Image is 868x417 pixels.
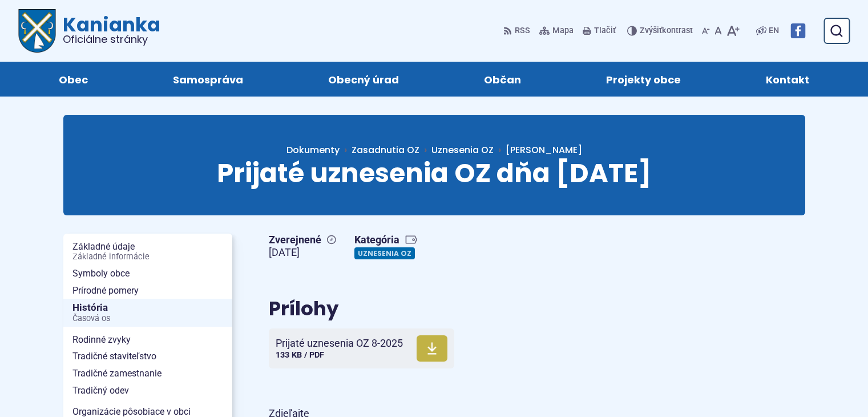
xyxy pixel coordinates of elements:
span: Tlačiť [594,26,616,36]
span: Prijaté uznesenia OZ 8-2025 [276,338,403,349]
span: Samospráva [173,62,243,97]
span: Zvýšiť [640,26,662,35]
span: RSS [515,24,530,38]
span: Tradičný odev [72,382,223,399]
a: Projekty obce [575,62,712,97]
a: Samospráva [142,62,274,97]
span: kontrast [640,26,693,36]
a: Prírodné pomery [63,282,232,299]
span: [PERSON_NAME] [506,143,582,157]
span: Mapa [552,24,574,38]
span: Kategória [354,234,419,247]
a: [PERSON_NAME] [494,143,582,157]
span: Zasadnutia OZ [352,143,419,157]
span: Kanianka [56,15,160,45]
a: Tradičné zamestnanie [63,365,232,382]
a: Kontakt [735,62,841,97]
a: Občan [453,62,552,97]
a: EN [766,24,781,38]
span: Dokumenty [286,143,340,157]
a: Dokumenty [286,143,352,157]
a: RSS [503,19,532,43]
span: Prírodné pomery [72,282,223,299]
button: Tlačiť [580,19,618,43]
img: Prejsť na Facebook stránku [790,23,805,38]
span: Zverejnené [269,234,336,247]
span: Projekty obce [606,62,681,97]
a: Základné údajeZákladné informácie [63,238,232,265]
figcaption: [DATE] [269,246,336,259]
span: História [72,299,223,327]
span: Základné údaje [72,238,223,265]
button: Zvýšiťkontrast [627,19,695,43]
a: Uznesenia OZ [354,247,415,259]
a: Obecný úrad [297,62,430,97]
a: Tradičný odev [63,382,232,399]
span: Tradičné staviteľstvo [72,348,223,365]
button: Nastaviť pôvodnú veľkosť písma [712,19,724,43]
span: Oficiálne stránky [63,34,160,45]
span: Rodinné zvyky [72,331,223,348]
a: Mapa [537,19,576,43]
a: Prijaté uznesenia OZ 8-2025 133 KB / PDF [269,328,454,368]
a: Obec [27,62,119,97]
span: Symboly obce [72,265,223,282]
a: HistóriaČasová os [63,299,232,327]
a: Uznesenia OZ [431,143,494,157]
span: Obecný úrad [328,62,399,97]
a: Zasadnutia OZ [352,143,431,157]
a: Symboly obce [63,265,232,282]
img: Prejsť na domovskú stránku [18,9,56,53]
span: 133 KB / PDF [276,350,324,360]
span: Tradičné zamestnanie [72,365,223,382]
span: Základné informácie [72,252,223,262]
span: EN [769,24,779,38]
span: Prijaté uznesenia OZ dňa [DATE] [217,155,652,191]
button: Zmenšiť veľkosť písma [700,19,712,43]
a: Logo Kanianka, prejsť na domovskú stránku. [18,9,160,53]
span: Časová os [72,314,223,323]
button: Zväčšiť veľkosť písma [724,19,742,43]
span: Občan [484,62,521,97]
h2: Prílohy [269,298,674,319]
a: Tradičné staviteľstvo [63,348,232,365]
span: Kontakt [766,62,809,97]
span: Obec [59,62,88,97]
a: Rodinné zvyky [63,331,232,348]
